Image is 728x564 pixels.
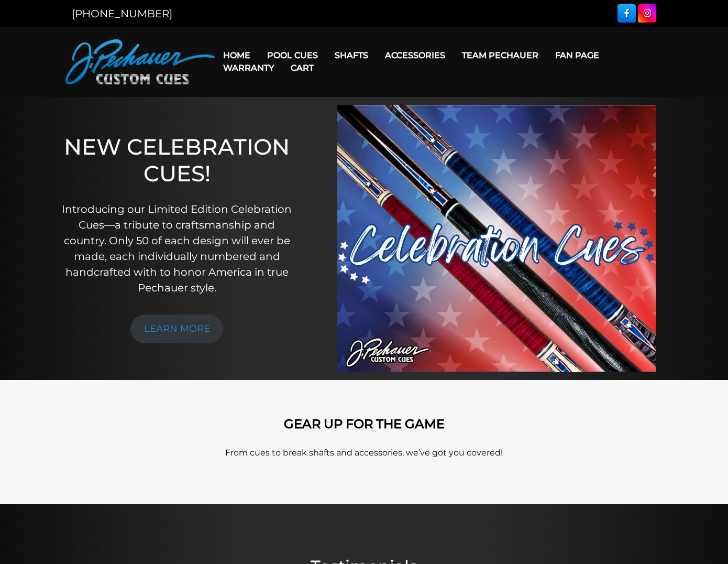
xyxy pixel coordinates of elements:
img: Pechauer Custom Cues [65,39,215,84]
h1: NEW CELEBRATION CUES! [60,134,294,187]
a: LEARN MORE [130,314,224,343]
a: Accessories [377,42,454,69]
a: Cart [282,55,322,81]
a: Shafts [326,42,377,69]
a: Pool Cues [259,42,326,69]
p: From cues to break shafts and accessories, we’ve got you covered! [65,447,663,459]
a: Warranty [215,55,282,81]
p: Introducing our Limited Edition Celebration Cues—a tribute to craftsmanship and country. Only 50 ... [60,201,294,296]
strong: GEAR UP FOR THE GAME [284,416,445,431]
a: [PHONE_NUMBER] [72,7,172,20]
a: Home [215,42,259,69]
a: Team Pechauer [454,42,547,69]
a: Fan Page [547,42,608,69]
